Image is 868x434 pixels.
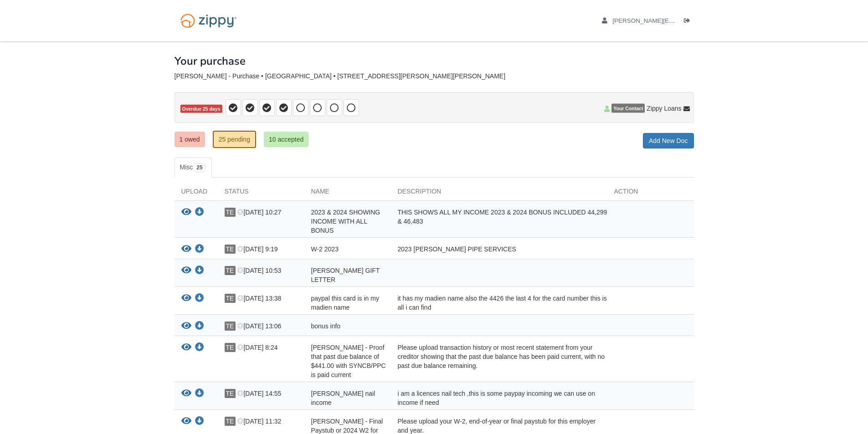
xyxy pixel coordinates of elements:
span: TE [225,322,236,331]
a: Download tammy nail income [195,390,204,398]
span: [PERSON_NAME] - Proof that past due balance of $441.00 with SYNCB/PPC is paid current [311,344,386,378]
a: edit profile [602,17,818,26]
a: Add New Doc [643,133,694,148]
a: 25 pending [213,131,256,148]
a: Download 2023 & 2024 SHOWING INCOME WITH ALL BONUS [195,209,204,216]
span: [DATE] 14:55 [237,390,281,397]
div: Status [218,187,304,200]
span: TE [225,266,236,275]
span: [PERSON_NAME] nail income [311,390,375,406]
span: bonus info [311,322,341,330]
span: TE [225,389,236,398]
a: 1 owed [175,132,205,147]
span: tammy.vestal@yahoo.com [612,17,818,24]
span: [DATE] 10:27 [237,209,281,216]
span: [DATE] 13:06 [237,322,281,330]
div: [PERSON_NAME] - Purchase • [GEOGRAPHIC_DATA] • [STREET_ADDRESS][PERSON_NAME][PERSON_NAME] [175,72,694,80]
a: Misc [175,158,212,178]
button: View W-2 2023 [181,245,191,254]
a: Download bonus info [195,323,204,330]
span: TE [225,245,236,254]
a: 10 accepted [264,132,308,147]
span: Your Contact [611,104,645,113]
button: View TAMMY ELLIS - Proof that past due balance of $441.00 with SYNCB/PPC is paid current [181,343,191,352]
div: Please upload transaction history or most recent statement from your creditor showing that the pa... [391,343,607,379]
div: Description [391,187,607,200]
a: Download TAMMY ELLIS - Final Paystub or 2024 W2 for Stauffer pipe services [195,418,204,425]
span: 25 [193,163,206,172]
span: TE [225,208,236,217]
button: View MARLENE GIFT LETTER [181,266,191,276]
span: Overdue 25 days [180,105,222,113]
h1: Your purchase [175,55,246,67]
a: Download MARLENE GIFT LETTER [195,267,204,275]
span: TE [225,417,236,426]
div: i am a licences nail tech ,this is some paypay incoming we can use on income if need [391,389,607,407]
span: TE [225,343,236,352]
span: [DATE] 8:24 [237,344,277,351]
span: [PERSON_NAME] GIFT LETTER [311,267,380,283]
span: W-2 2023 [311,245,339,253]
button: View tammy nail income [181,389,191,398]
span: TE [225,294,236,303]
a: Download TAMMY ELLIS - Proof that past due balance of $441.00 with SYNCB/PPC is paid current [195,344,204,352]
div: Action [607,187,694,200]
div: Upload [175,187,218,200]
div: 2023 [PERSON_NAME] PIPE SERVICES [391,245,607,256]
button: View paypal this card is in my madien name [181,294,191,303]
span: paypal this card is in my madien name [311,295,379,311]
img: Logo [175,9,242,32]
span: 2023 & 2024 SHOWING INCOME WITH ALL BONUS [311,209,380,234]
span: [DATE] 11:32 [237,418,281,425]
div: it has my madien name also the 4426 the last 4 for the card number this is all i can find [391,294,607,312]
span: [DATE] 10:53 [237,267,281,274]
button: View 2023 & 2024 SHOWING INCOME WITH ALL BONUS [181,208,191,217]
a: Download W-2 2023 [195,246,204,253]
button: View TAMMY ELLIS - Final Paystub or 2024 W2 for Stauffer pipe services [181,417,191,426]
a: Download paypal this card is in my madien name [195,295,204,302]
div: THIS SHOWS ALL MY INCOME 2023 & 2024 BONUS INCLUDED 44,299 & 46,483 [391,208,607,235]
a: Log out [684,17,694,26]
span: [DATE] 9:19 [237,245,277,253]
span: Zippy Loans [647,104,681,113]
span: [DATE] 13:38 [237,295,281,302]
div: Name [304,187,391,200]
button: View bonus info [181,322,191,331]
